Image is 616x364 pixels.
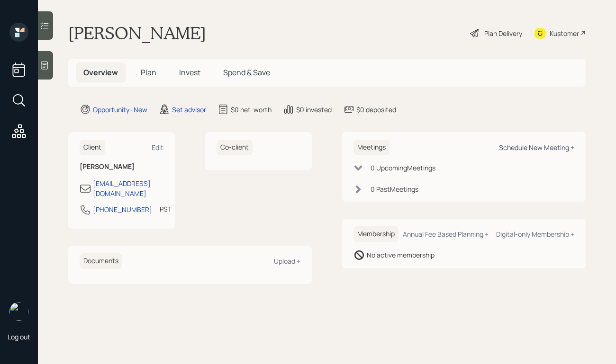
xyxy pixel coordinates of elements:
div: Plan Delivery [484,28,522,38]
h6: [PERSON_NAME] [80,163,163,171]
span: Invest [179,67,200,78]
h6: Membership [353,226,399,242]
span: Spend & Save [223,67,270,78]
div: 0 Upcoming Meeting s [371,163,435,173]
img: robby-grisanti-headshot.png [9,302,28,321]
span: Overview [83,67,118,78]
div: No active membership [367,250,435,260]
div: Kustomer [550,28,579,38]
div: Opportunity · New [93,105,147,115]
div: $0 invested [296,105,332,115]
div: $0 deposited [356,105,396,115]
div: Upload + [274,257,300,266]
div: Schedule New Meeting + [499,143,574,152]
h6: Client [80,140,105,155]
div: 0 Past Meeting s [371,184,418,194]
div: $0 net-worth [231,105,272,115]
h6: Meetings [353,140,390,155]
span: Plan [141,67,156,78]
h6: Documents [80,253,122,269]
div: Log out [8,332,30,341]
div: [PHONE_NUMBER] [93,204,152,214]
div: Digital-only Membership + [496,230,574,239]
div: Annual Fee Based Planning + [403,230,489,239]
div: [EMAIL_ADDRESS][DOMAIN_NAME] [93,178,163,198]
div: PST [160,204,172,214]
h6: Co-client [217,140,253,155]
div: Set advisor [172,105,206,115]
h1: [PERSON_NAME] [68,23,206,44]
div: Edit [152,143,163,152]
